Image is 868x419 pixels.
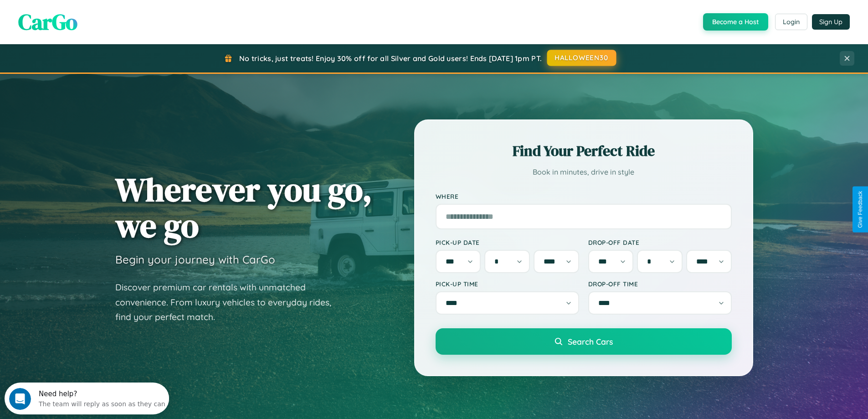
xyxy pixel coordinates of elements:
[568,336,613,347] span: Search Cars
[775,14,807,30] button: Login
[436,280,579,288] label: Pick-up Time
[18,7,77,37] span: CarGo
[857,191,863,228] div: Give Feedback
[5,383,169,414] iframe: Intercom live chat discovery launcher
[115,171,372,243] h1: Wherever you go, we go
[34,15,161,25] div: The team will reply as soon as they can
[115,280,343,325] p: Discover premium car rentals with unmatched convenience. From luxury vehicles to everyday rides, ...
[34,8,161,15] div: Need help?
[703,13,768,31] button: Become a Host
[436,238,579,246] label: Pick-up Date
[436,192,732,200] label: Where
[436,141,732,161] h2: Find Your Perfect Ride
[547,50,616,66] button: HALLOWEEN30
[4,4,169,29] div: Open Intercom Messenger
[239,54,542,63] span: No tricks, just treats! Enjoy 30% off for all Silver and Gold users! Ends [DATE] 1pm PT.
[588,280,732,288] label: Drop-off Time
[436,166,732,179] p: Book in minutes, drive in style
[115,253,275,266] h3: Begin your journey with CarGo
[588,238,732,246] label: Drop-off Date
[9,388,31,410] iframe: Intercom live chat
[812,14,850,30] button: Sign Up
[436,328,732,355] button: Search Cars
